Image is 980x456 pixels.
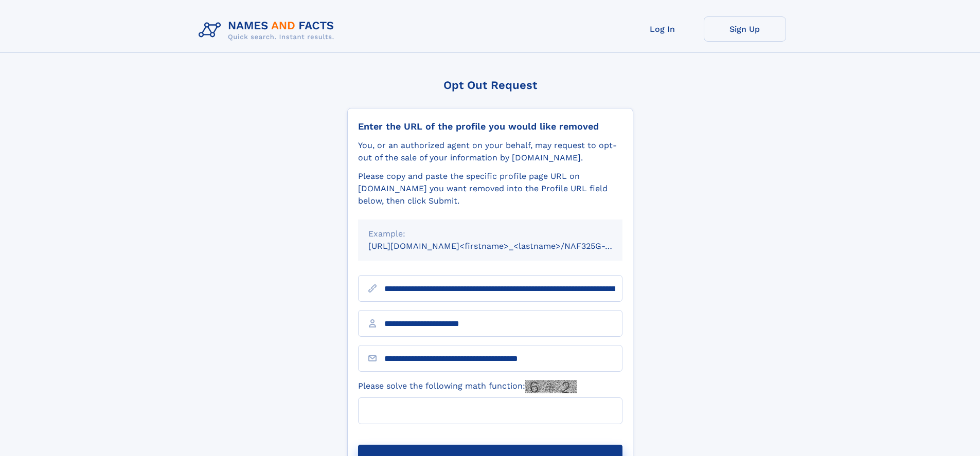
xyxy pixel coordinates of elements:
label: Please solve the following math function: [358,380,577,393]
div: You, or an authorized agent on your behalf, may request to opt-out of the sale of your informatio... [358,139,622,164]
div: Please copy and paste the specific profile page URL on [DOMAIN_NAME] you want removed into the Pr... [358,170,622,207]
img: Logo Names and Facts [194,16,343,44]
div: Opt Out Request [347,79,633,92]
div: Example: [368,228,612,240]
div: Enter the URL of the profile you would like removed [358,121,622,132]
a: Sign Up [704,16,786,42]
small: [URL][DOMAIN_NAME]<firstname>_<lastname>/NAF325G-xxxxxxxx [368,241,642,251]
a: Log In [621,16,704,42]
